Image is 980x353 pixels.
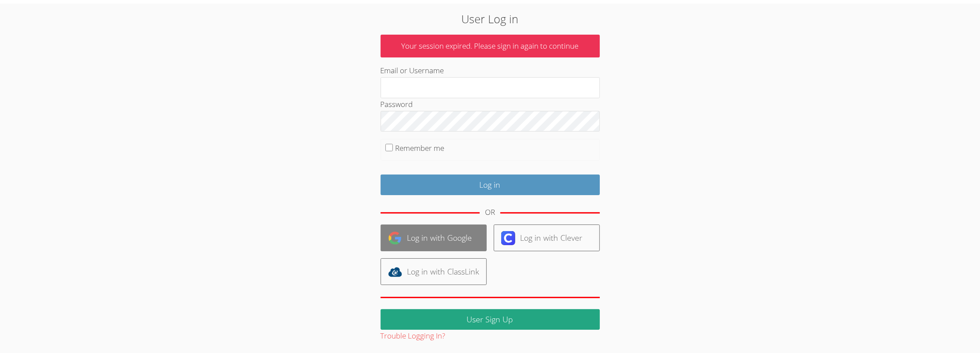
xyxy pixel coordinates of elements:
[395,143,444,153] label: Remember me
[381,225,487,251] a: Log in with Google
[381,309,600,330] a: User Sign Up
[381,258,487,285] a: Log in with ClassLink
[501,231,515,245] img: clever-logo-6eab21bc6e7a338710f1a6ff85c0baf02591cd810cc4098c63d3a4b26e2feb20.svg
[388,265,402,279] img: classlink-logo-d6bb404cc1216ec64c9a2012d9dc4662098be43eaf13dc465df04b49fa7ab582.svg
[485,206,495,219] div: OR
[381,65,444,75] label: Email or Username
[381,35,600,58] p: Your session expired. Please sign in again to continue
[381,330,445,342] button: Trouble Logging In?
[381,99,413,109] label: Password
[494,225,600,251] a: Log in with Clever
[225,11,755,27] h2: User Log in
[381,175,600,195] input: Log in
[388,231,402,245] img: google-logo-50288ca7cdecda66e5e0955fdab243c47b7ad437acaf1139b6f446037453330a.svg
